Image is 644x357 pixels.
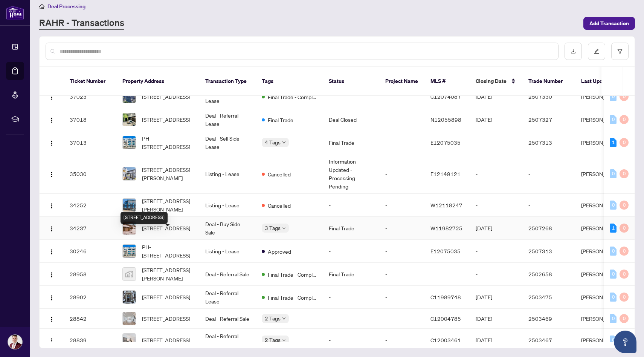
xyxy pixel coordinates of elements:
span: W11982725 [430,225,462,231]
td: - [323,329,379,352]
button: Open asap [614,331,636,353]
div: 0 [610,169,617,178]
span: W12118247 [430,202,462,208]
img: Logo [49,140,55,146]
td: [PERSON_NAME] [575,154,632,194]
td: 34237 [64,217,116,240]
td: [PERSON_NAME] [575,217,632,240]
span: Add Transaction [589,17,629,29]
span: Approved [268,247,291,256]
span: C11989748 [430,294,461,300]
td: [PERSON_NAME] [575,329,632,352]
th: Transaction Type [199,67,256,96]
div: 1 [610,138,617,147]
td: 37013 [64,131,116,154]
td: [PERSON_NAME] [575,309,632,329]
span: Final Trade - Completed [268,293,317,302]
span: down [282,338,286,342]
span: 4 Tags [265,138,281,147]
img: Logo [49,338,55,344]
span: filter [617,49,623,54]
td: [PERSON_NAME] [575,131,632,154]
button: Logo [46,168,58,180]
td: - [323,309,379,329]
span: down [282,317,286,320]
td: Listing - Lease [199,194,256,217]
span: Final Trade - Completed [268,93,317,101]
td: 2503469 [522,309,575,329]
td: - [379,131,424,154]
td: 28902 [64,286,116,309]
img: Logo [49,316,55,322]
img: Logo [49,249,55,255]
span: [STREET_ADDRESS][PERSON_NAME] [142,197,193,213]
div: 0 [610,115,617,124]
td: - [379,194,424,217]
td: [PERSON_NAME] [575,263,632,286]
td: Deal - Referral Lease [199,85,256,108]
span: PH-[STREET_ADDRESS] [142,243,193,259]
th: Property Address [116,67,199,96]
span: C12003461 [430,337,461,343]
th: Trade Number [522,67,575,96]
td: 2503467 [522,329,575,352]
img: thumbnail-img [123,136,136,149]
span: edit [594,49,599,54]
td: 2503475 [522,286,575,309]
span: [STREET_ADDRESS] [142,293,190,301]
img: thumbnail-img [123,268,136,280]
div: 0 [620,224,629,233]
span: [STREET_ADDRESS][PERSON_NAME] [142,266,193,282]
td: Deal - Sell Side Lease [199,131,256,154]
td: Deal - Referral Lease [199,329,256,352]
div: 0 [610,314,617,323]
td: [PERSON_NAME] [575,240,632,263]
span: E12075035 [430,139,461,146]
div: 0 [620,247,629,256]
td: 2507330 [522,85,575,108]
img: thumbnail-img [123,199,136,211]
td: Information Updated - Processing Pending [323,154,379,194]
span: [STREET_ADDRESS] [142,115,190,124]
td: [PERSON_NAME] [575,85,632,108]
td: - [379,154,424,194]
td: 37023 [64,85,116,108]
th: Closing Date [470,67,522,96]
span: [STREET_ADDRESS] [142,336,190,344]
button: Logo [46,113,58,126]
td: [DATE] [470,217,522,240]
div: 0 [610,293,617,302]
div: 0 [620,138,629,147]
td: Final Trade [323,131,379,154]
img: Logo [49,94,55,100]
td: - [323,194,379,217]
td: - [323,286,379,309]
span: [STREET_ADDRESS] [142,92,190,101]
div: 0 [620,201,629,210]
img: Profile Icon [8,335,22,349]
div: 0 [620,92,629,101]
td: - [470,240,522,263]
td: [PERSON_NAME] [575,194,632,217]
div: 0 [620,293,629,302]
td: [DATE] [470,309,522,329]
img: Logo [49,203,55,209]
span: download [571,49,576,54]
th: Status [323,67,379,96]
td: 28842 [64,309,116,329]
td: 28958 [64,263,116,286]
td: - [379,263,424,286]
td: - [379,240,424,263]
td: 2502658 [522,263,575,286]
img: Logo [49,117,55,123]
img: Logo [49,272,55,278]
span: Deal Processing [47,3,85,10]
img: thumbnail-img [123,291,136,303]
img: thumbnail-img [123,167,136,180]
th: Project Name [379,67,424,96]
td: Deal - Buy Side Sale [199,217,256,240]
td: - [522,194,575,217]
div: 0 [610,92,617,101]
td: Deal - Referral Lease [199,286,256,309]
th: Tags [256,67,323,96]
